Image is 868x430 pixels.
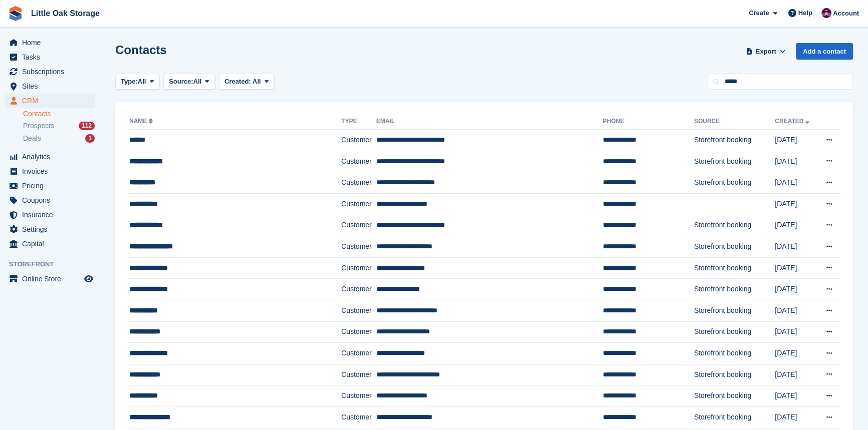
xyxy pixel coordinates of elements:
td: Customer [341,257,376,279]
a: menu [5,65,95,79]
a: menu [5,50,95,64]
th: Type [341,114,376,130]
a: menu [5,237,95,251]
td: Customer [341,172,376,194]
td: Customer [341,151,376,172]
td: [DATE] [775,151,817,172]
td: Storefront booking [694,130,775,151]
td: Customer [341,193,376,215]
button: Source: All [163,74,215,90]
td: Storefront booking [694,151,775,172]
td: Customer [341,364,376,385]
img: stora-icon-8386f47178a22dfd0bd8f6a31ec36ba5ce8667c1dd55bd0f319d3a0aa187defe.svg [8,6,23,21]
td: Storefront booking [694,321,775,343]
span: Account [833,9,859,19]
span: Home [22,36,82,50]
td: [DATE] [775,130,817,151]
td: Customer [341,385,376,407]
td: [DATE] [775,193,817,215]
span: Pricing [22,179,82,193]
td: [DATE] [775,172,817,194]
td: [DATE] [775,279,817,300]
span: CRM [22,94,82,108]
td: Customer [341,279,376,300]
td: Storefront booking [694,406,775,428]
td: Customer [341,300,376,321]
th: Phone [603,114,694,130]
td: Storefront booking [694,279,775,300]
span: Insurance [22,208,82,222]
span: Analytics [22,150,82,164]
span: Capital [22,237,82,251]
button: Export [744,43,788,60]
td: Customer [341,130,376,151]
span: Export [756,47,776,57]
td: Storefront booking [694,300,775,321]
a: Contacts [23,109,95,119]
th: Source [694,114,775,130]
span: Type: [121,77,138,87]
td: [DATE] [775,406,817,428]
td: Customer [341,406,376,428]
div: 1 [85,134,95,143]
span: Deals [23,134,41,143]
button: Type: All [115,74,159,90]
span: Storefront [9,259,100,269]
span: Created: [225,78,251,85]
a: menu [5,150,95,164]
td: [DATE] [775,236,817,258]
a: Created [775,118,811,125]
td: Storefront booking [694,215,775,236]
span: Settings [22,222,82,236]
span: Online Store [22,272,82,286]
td: Storefront booking [694,343,775,364]
span: Sites [22,79,82,93]
span: Source: [169,77,193,87]
td: Storefront booking [694,236,775,258]
span: Invoices [22,164,82,178]
a: Deals 1 [23,133,95,144]
td: [DATE] [775,215,817,236]
a: Preview store [83,273,95,285]
td: Storefront booking [694,257,775,279]
a: Add a contact [796,43,853,60]
td: [DATE] [775,343,817,364]
span: Prospects [23,121,54,131]
td: Storefront booking [694,385,775,407]
a: menu [5,94,95,108]
a: menu [5,79,95,93]
span: Tasks [22,50,82,64]
td: Customer [341,321,376,343]
button: Created: All [219,74,274,90]
td: [DATE] [775,300,817,321]
a: menu [5,164,95,178]
a: menu [5,179,95,193]
span: Create [749,8,769,18]
span: Help [798,8,812,18]
td: Storefront booking [694,172,775,194]
span: Subscriptions [22,65,82,79]
div: 112 [79,122,95,130]
a: menu [5,193,95,207]
a: menu [5,208,95,222]
th: Email [376,114,603,130]
td: Customer [341,343,376,364]
td: Customer [341,215,376,236]
a: Name [129,118,155,125]
td: [DATE] [775,321,817,343]
a: menu [5,222,95,236]
span: All [193,77,202,87]
a: Little Oak Storage [27,5,104,22]
td: [DATE] [775,364,817,385]
td: Customer [341,236,376,258]
a: Prospects 112 [23,121,95,131]
h1: Contacts [115,43,167,57]
a: menu [5,272,95,286]
td: [DATE] [775,257,817,279]
span: All [253,78,261,85]
td: Storefront booking [694,364,775,385]
td: [DATE] [775,385,817,407]
span: All [138,77,146,87]
img: Morgen Aujla [821,8,831,18]
span: Coupons [22,193,82,207]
